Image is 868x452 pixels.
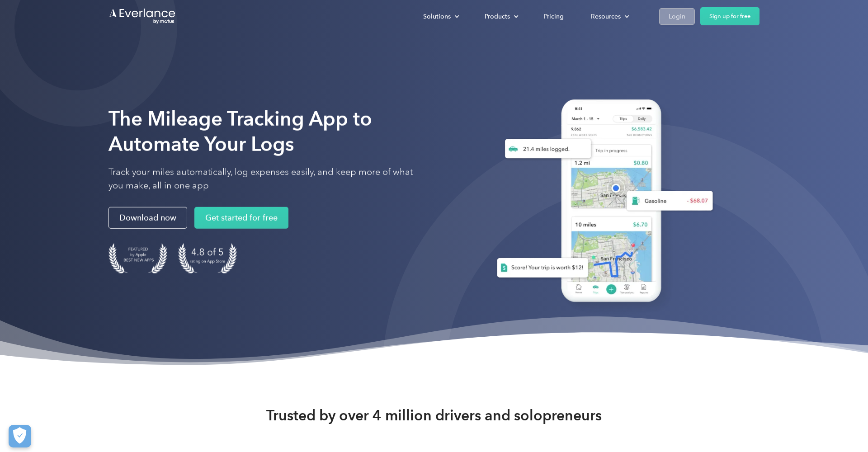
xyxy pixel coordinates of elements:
strong: The Mileage Tracking App to Automate Your Logs [108,107,372,156]
div: Login [669,11,685,22]
div: Products [485,11,510,22]
img: Everlance, mileage tracker app, expense tracking app [482,90,720,316]
a: Download now [108,207,187,229]
a: Get started for free [194,207,288,229]
button: Cookies Settings [9,425,31,447]
p: Track your miles automatically, log expenses easily, and keep more of what you make, all in one app [108,165,425,193]
a: Go to homepage [108,8,176,25]
div: Resources [582,9,637,24]
div: Solutions [414,9,467,24]
a: Sign up for free [700,7,759,25]
div: Resources [591,11,621,22]
div: Pricing [544,11,564,22]
img: Badge for Featured by Apple Best New Apps [108,243,167,273]
img: 4.9 out of 5 stars on the app store [178,243,237,273]
a: Pricing [535,9,573,24]
div: Solutions [423,11,451,22]
a: Login [659,8,695,25]
strong: Trusted by over 4 million drivers and solopreneurs [266,406,602,424]
div: Products [476,9,526,24]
